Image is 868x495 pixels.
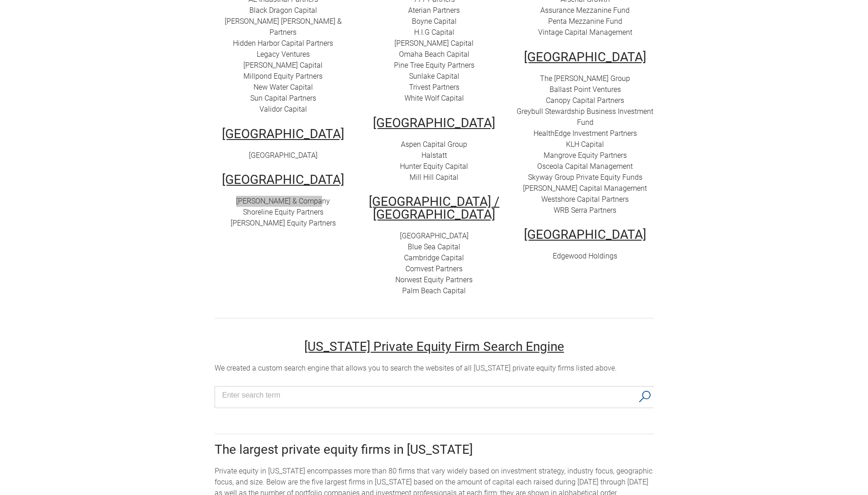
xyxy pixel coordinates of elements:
[541,195,629,204] a: Westshore Capital Partners
[409,72,459,81] a: Sunlake Capital
[395,275,473,284] a: Norwest Equity Partners
[401,140,467,149] a: Aspen Capital Group
[366,231,503,296] div: ​
[537,162,633,171] a: Osceola Capital Management
[400,162,468,171] a: Hunter Equity Capital
[408,242,460,251] a: Blue Sea Capital
[243,208,323,216] a: Shoreline Equity Partners
[546,96,624,105] a: Canopy Capital Partners
[523,184,647,193] a: [PERSON_NAME] Capital Management
[544,151,627,160] a: ​Mangrove Equity Partners
[412,17,457,26] a: Boyne Capital
[553,252,617,260] a: Edgewood Holdings
[257,50,310,59] a: Legacy Ventures
[233,39,333,48] a: Hidden Harbor Capital Partners
[373,115,495,130] u: [GEOGRAPHIC_DATA]
[566,140,604,149] a: KLH Capital
[249,6,317,15] a: Black Dragon Capital
[524,49,646,65] u: [GEOGRAPHIC_DATA]
[405,264,463,273] a: Comvest Partners
[394,61,474,70] a: Pine Tree Equity Partners
[222,172,344,187] u: [GEOGRAPHIC_DATA]
[404,253,464,262] a: Cambridge Capital
[215,443,654,456] h2: The largest private equity firms in [US_STATE]
[409,83,459,91] a: Trivest Partners
[304,339,564,354] u: [US_STATE] Private Equity Firm Search Engine
[369,194,500,222] u: [GEOGRAPHIC_DATA] / [GEOGRAPHIC_DATA]
[554,206,616,215] a: WRB Serra Partners
[402,286,466,295] a: Palm Beach Capital
[222,388,634,402] input: Search input
[421,151,447,160] a: Halstatt
[540,74,630,83] a: The [PERSON_NAME] Group
[538,28,632,37] a: Vintage Capital Management
[231,219,336,227] a: [PERSON_NAME] Equity Partners
[540,6,630,15] a: Assurance Mezzanine Fund
[550,85,621,94] a: Ballast Point Ventures
[394,39,474,48] a: [PERSON_NAME] Capital
[222,126,344,141] u: [GEOGRAPHIC_DATA]
[236,197,330,205] a: [PERSON_NAME] & Company
[243,72,323,81] a: Millpond Equity Partners
[414,28,454,37] a: H.I.G Capital
[548,17,622,26] a: Penta Mezzanine Fund
[250,94,316,102] a: Sun Capital Partners
[215,363,654,374] div: We created a custom search engine that allows you to search the websites of all [US_STATE] privat...
[410,173,458,182] a: Mill Hill Capital
[249,151,318,160] a: [GEOGRAPHIC_DATA]
[405,264,410,273] font: C
[399,50,469,59] a: Omaha Beach Capital
[566,140,604,149] span: ​​
[404,94,464,102] a: White Wolf Capital
[524,227,646,242] u: [GEOGRAPHIC_DATA]
[243,61,323,70] a: [PERSON_NAME] Capital
[253,83,313,91] a: New Water Capital
[408,6,460,15] a: Aterian Partners
[528,173,642,182] a: Skyway Group Private Equity Funds
[259,105,307,113] a: Validor Capital
[636,387,654,406] button: Search
[225,17,342,37] a: [PERSON_NAME] [PERSON_NAME] & Partners
[517,107,653,127] a: Greybull Stewardship Business Investment Fund
[534,129,637,138] a: HealthEdge Investment Partners
[400,231,469,240] a: [GEOGRAPHIC_DATA]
